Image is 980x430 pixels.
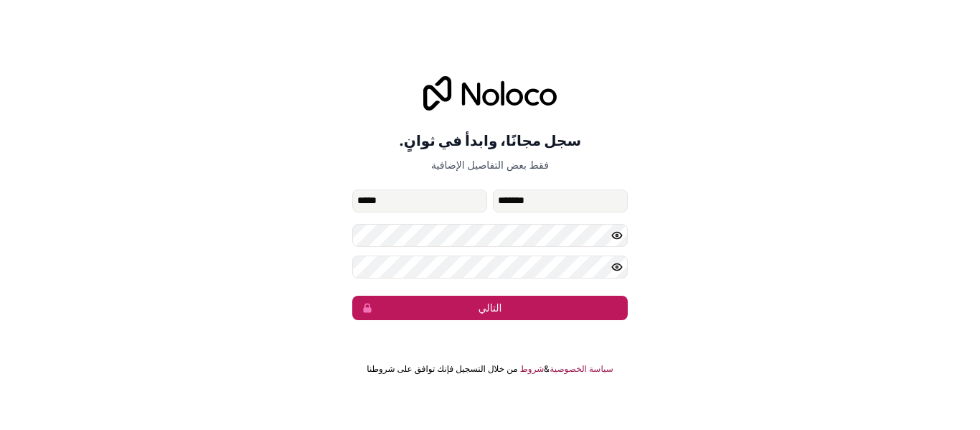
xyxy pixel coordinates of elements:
[520,363,545,374] font: شروط
[544,363,550,374] font: &
[352,296,628,320] button: التالي
[367,363,518,374] font: من خلال التسجيل فإنك توافق على شروطنا
[493,190,628,212] input: اسم العائلة
[352,224,628,247] input: كلمة المرور
[550,363,613,374] font: سياسة الخصوصية
[550,363,613,375] a: سياسة الخصوصية
[352,190,487,212] input: الاسم الأول
[352,256,628,279] input: تأكيد كلمة المرور
[520,363,545,375] a: شروط
[431,159,549,171] font: فقط بعض التفاصيل الإضافية
[399,132,581,149] font: سجل مجانًا، وابدأ في ثوانٍ.
[479,302,502,314] font: التالي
